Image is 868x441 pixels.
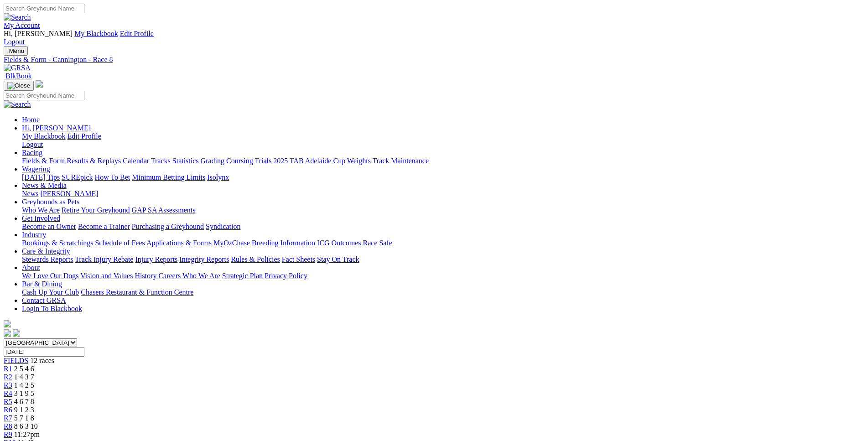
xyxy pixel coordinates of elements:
[22,272,864,280] div: About
[30,357,54,364] span: 12 races
[213,239,250,247] a: MyOzChase
[95,173,130,181] a: How To Bet
[14,422,38,430] span: 8 6 3 10
[22,140,43,148] a: Logout
[14,406,34,414] span: 9 1 2 3
[4,13,31,21] img: Search
[9,47,24,54] span: Menu
[22,116,40,124] a: Home
[4,373,12,381] a: R2
[4,64,31,72] img: GRSA
[22,173,60,181] a: [DATE] Tips
[4,30,73,37] span: Hi, [PERSON_NAME]
[4,56,864,64] div: Fields & Form - Cannington - Race 8
[68,132,101,140] a: Edit Profile
[22,231,46,239] a: Industry
[151,157,171,165] a: Tracks
[4,30,864,46] div: My Account
[123,157,149,165] a: Calendar
[22,264,40,271] a: About
[4,389,12,397] a: R4
[80,272,133,280] a: Vision and Values
[347,157,371,165] a: Weights
[135,272,156,280] a: History
[22,173,864,182] div: Wagering
[14,381,34,389] span: 1 4 2 5
[22,157,864,165] div: Racing
[22,165,50,173] a: Wagering
[4,329,11,337] img: facebook.svg
[182,272,220,280] a: Who We Are
[282,255,315,263] a: Fact Sheets
[4,398,12,405] a: R5
[207,173,229,181] a: Isolynx
[373,157,429,165] a: Track Maintenance
[22,190,864,198] div: News & Media
[4,357,28,364] span: FIELDS
[22,239,93,247] a: Bookings & Scratchings
[363,239,392,247] a: Race Safe
[40,190,98,197] a: [PERSON_NAME]
[4,38,25,46] a: Logout
[231,255,280,263] a: Rules & Policies
[22,157,65,165] a: Fields & Form
[7,82,30,89] img: Close
[74,30,118,37] a: My Blackbook
[4,431,12,438] a: R9
[4,81,34,91] button: Toggle navigation
[22,190,38,197] a: News
[146,239,212,247] a: Applications & Forms
[22,198,79,206] a: Greyhounds as Pets
[22,149,42,156] a: Racing
[4,4,84,13] input: Search
[4,381,12,389] a: R3
[158,272,181,280] a: Careers
[22,296,66,304] a: Contact GRSA
[22,272,78,280] a: We Love Our Dogs
[135,255,177,263] a: Injury Reports
[14,431,40,438] span: 11:27pm
[4,365,12,373] a: R1
[317,239,361,247] a: ICG Outcomes
[172,157,199,165] a: Statistics
[22,132,66,140] a: My Blackbook
[14,373,34,381] span: 1 4 3 7
[4,100,31,109] img: Search
[5,72,32,80] span: BlkBook
[132,206,196,214] a: GAP SA Assessments
[201,157,224,165] a: Grading
[22,255,73,263] a: Stewards Reports
[22,206,864,214] div: Greyhounds as Pets
[22,206,60,214] a: Who We Are
[95,239,145,247] a: Schedule of Fees
[22,239,864,247] div: Industry
[22,280,62,288] a: Bar & Dining
[22,255,864,264] div: Care & Integrity
[22,214,60,222] a: Get Involved
[226,157,253,165] a: Coursing
[22,305,82,312] a: Login To Blackbook
[4,46,28,56] button: Toggle navigation
[14,398,34,405] span: 4 6 7 8
[36,80,43,88] img: logo-grsa-white.png
[4,422,12,430] a: R8
[75,255,133,263] a: Track Injury Rebate
[14,365,34,373] span: 2 5 4 6
[4,406,12,414] span: R6
[4,414,12,422] span: R7
[22,132,864,149] div: Hi, [PERSON_NAME]
[22,288,864,296] div: Bar & Dining
[132,173,205,181] a: Minimum Betting Limits
[4,91,84,100] input: Search
[132,223,204,230] a: Purchasing a Greyhound
[206,223,240,230] a: Syndication
[22,182,67,189] a: News & Media
[62,173,93,181] a: SUREpick
[78,223,130,230] a: Become a Trainer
